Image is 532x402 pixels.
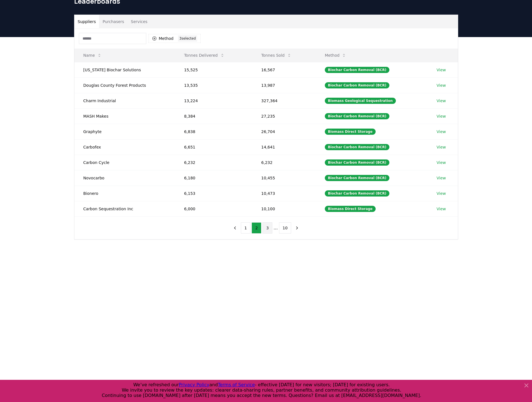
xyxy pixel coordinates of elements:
td: 16,567 [252,62,316,77]
div: Biochar Carbon Removal (BCR) [325,190,389,197]
a: View [437,206,446,212]
td: 6,838 [175,124,252,139]
div: Biochar Carbon Removal (BCR) [325,175,389,181]
td: 10,100 [252,201,316,216]
td: MASH Makes [74,108,175,124]
td: 13,535 [175,77,252,93]
td: 14,641 [252,139,316,155]
a: View [437,144,446,150]
button: Tonnes Sold [257,50,296,61]
td: 327,364 [252,93,316,108]
td: Graphyte [74,124,175,139]
a: View [437,175,446,181]
td: Novocarbo [74,170,175,186]
div: Biochar Carbon Removal (BCR) [325,159,389,166]
button: 2 [252,222,261,234]
a: View [437,83,446,88]
td: Bionero [74,186,175,201]
button: Method3selected [149,34,201,43]
td: Douglas County Forest Products [74,77,175,93]
td: 27,235 [252,108,316,124]
button: 3 [262,222,272,234]
a: View [437,98,446,104]
div: 3 selected [178,35,197,42]
button: Name [79,50,106,61]
td: 10,455 [252,170,316,186]
button: 10 [279,222,291,234]
a: View [437,67,446,73]
button: Suppliers [74,15,99,28]
div: Biochar Carbon Removal (BCR) [325,144,389,150]
td: [US_STATE] Biochar Solutions [74,62,175,77]
button: 1 [241,222,251,234]
td: 13,224 [175,93,252,108]
td: 6,000 [175,201,252,216]
div: Biochar Carbon Removal (BCR) [325,113,389,119]
div: Biomass Direct Storage [325,206,376,212]
button: Purchasers [99,15,127,28]
a: View [437,113,446,119]
td: 10,473 [252,186,316,201]
button: Method [320,50,351,61]
div: Biomass Direct Storage [325,129,376,135]
div: Biochar Carbon Removal (BCR) [325,82,389,88]
td: 6,180 [175,170,252,186]
div: Biomass Geological Sequestration [325,98,396,104]
li: ... [273,225,278,231]
td: 6,651 [175,139,252,155]
td: 8,384 [175,108,252,124]
td: 26,704 [252,124,316,139]
td: 6,232 [252,155,316,170]
button: previous page [230,222,240,234]
a: View [437,160,446,165]
button: Tonnes Delivered [180,50,229,61]
a: View [437,129,446,134]
td: 13,987 [252,77,316,93]
a: View [437,191,446,196]
div: Biochar Carbon Removal (BCR) [325,67,389,73]
td: Carbon Cycle [74,155,175,170]
td: 15,525 [175,62,252,77]
td: 6,153 [175,186,252,201]
td: 6,232 [175,155,252,170]
td: Carbon Sequestration Inc [74,201,175,216]
td: Carbofex [74,139,175,155]
td: Charm Industrial [74,93,175,108]
button: next page [292,222,302,234]
button: Services [127,15,151,28]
